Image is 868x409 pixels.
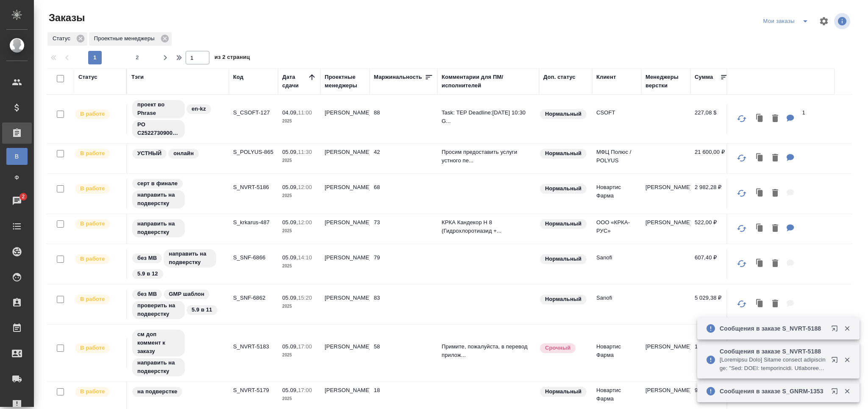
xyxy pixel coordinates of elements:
[320,144,370,173] td: [PERSON_NAME]
[74,218,122,230] div: Выставляет ПМ после принятия заказа от КМа
[94,34,158,43] p: Проектные менеджеры
[838,387,856,395] button: Закрыть
[320,249,370,279] td: [PERSON_NAME]
[233,218,274,227] p: S_krkarus-487
[645,218,686,227] p: [PERSON_NAME]
[137,191,180,208] p: направить на подверстку
[720,324,826,333] p: Сообщения в заказе S_NVRT-5188
[74,386,122,398] div: Выставляет ПМ после принятия заказа от КМа
[768,150,782,167] button: Удалить
[298,219,312,225] p: 12:00
[720,356,826,373] p: [Loremipsu Dolo] Sitame consect adipiscinge: "Sed: DOEI: temporincidi. Utlaboreetd: MA-AL, EN-AD....
[768,220,782,237] button: Удалить
[539,148,588,159] div: Статус по умолчанию для стандартных заказов
[298,295,312,301] p: 15:20
[282,192,316,200] p: 2025
[137,149,161,158] p: УСТНЫЙ
[11,152,23,161] span: В
[17,192,30,201] span: 2
[370,289,437,319] td: 83
[690,144,733,173] td: 21 600,00 ₽
[282,254,298,261] p: 05.09,
[131,73,144,81] div: Тэги
[192,306,212,314] p: 5.9 в 11
[782,110,798,128] button: Для ПМ: Task: TEP Deadline:09/04/2025 10:30 GMT-3:00 (Brazil/East, America/Argentina) Deadline (Y...
[282,227,316,235] p: 2025
[596,148,637,165] p: МФЦ Полюс / POLYUS
[169,250,211,267] p: направить на подверстку
[80,255,105,263] p: В работе
[539,183,588,195] div: Статус по умолчанию для стандартных заказов
[137,179,178,188] p: серт в финале
[690,104,733,134] td: 227,08 $
[74,148,122,159] div: Выставляет ПМ после принятия заказа от КМа
[320,289,370,319] td: [PERSON_NAME]
[80,220,105,228] p: В работе
[695,73,713,81] div: Сумма
[690,338,733,368] td: 12 752,18 ₽
[539,342,588,354] div: Выставляется автоматически, если на указанный объем услуг необходимо больше времени в стандартном...
[131,329,225,377] div: см доп коммент к заказу, направить на подверстку
[690,214,733,244] td: 522,00 ₽
[768,110,782,128] button: Удалить
[233,386,274,395] p: S_NVRT-5179
[834,13,852,29] span: Посмотреть информацию
[47,11,85,25] span: Заказы
[74,109,122,120] div: Выставляет ПМ после принятия заказа от КМа
[80,295,105,303] p: В работе
[596,386,637,403] p: Новартис Фарма
[814,11,834,31] span: Настроить таблицу
[233,148,274,156] p: S_POLYUS-865
[320,104,370,134] td: [PERSON_NAME]
[545,184,581,193] p: Нормальный
[80,344,105,352] p: В работе
[282,184,298,190] p: 05.09,
[282,117,316,125] p: 2025
[545,110,581,118] p: Нормальный
[137,220,180,236] p: направить на подверстку
[545,295,581,303] p: Нормальный
[645,342,686,351] p: [PERSON_NAME]
[370,214,437,244] td: 73
[690,249,733,279] td: 607,40 ₽
[782,220,798,237] button: Для ПМ: КРКА Кандекор Н 8 (Гидрохлоротиазид + Кандесартан), таблетки, 12,5 мг + 8 мг (ЕАЭС)
[539,109,588,120] div: Статус по умолчанию для стандартных заказов
[233,342,274,351] p: S_NVRT-5183
[137,359,180,376] p: направить на подверстку
[282,387,298,393] p: 05.09,
[768,185,782,202] button: Удалить
[539,386,588,398] div: Статус по умолчанию для стандартных заказов
[192,105,206,113] p: en-kz
[298,343,312,350] p: 17:00
[374,73,422,81] div: Маржинальность
[137,120,180,137] p: PO C25227309001KAZ201
[131,178,225,209] div: серт в финале, направить на подверстку
[596,342,637,359] p: Новартис Фарма
[732,183,752,203] button: Обновить
[732,148,752,168] button: Обновить
[752,255,768,273] button: Клонировать
[768,255,782,273] button: Удалить
[752,150,768,167] button: Клонировать
[89,32,172,46] div: Проектные менеджеры
[78,73,97,81] div: Статус
[131,218,225,238] div: направить на подверстку
[732,294,752,314] button: Обновить
[169,290,204,298] p: GMP шаблон
[298,109,312,116] p: 11:00
[761,14,814,28] div: split button
[137,290,157,298] p: без МВ
[282,149,298,155] p: 05.09,
[596,253,637,262] p: Sanofi
[282,295,298,301] p: 05.09,
[732,109,752,129] button: Обновить
[80,387,105,396] p: В работе
[282,109,298,116] p: 04.09,
[596,183,637,200] p: Новартис Фарма
[298,149,312,155] p: 11:30
[137,387,177,396] p: на подверстке
[282,262,316,270] p: 2025
[74,183,122,195] div: Выставляет ПМ после принятия заказа от КМа
[539,218,588,230] div: Статус по умолчанию для стандартных заказов
[320,214,370,244] td: [PERSON_NAME]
